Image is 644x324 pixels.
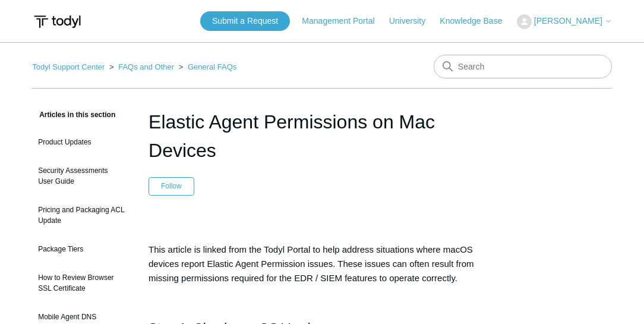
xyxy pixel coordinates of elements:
a: General FAQs [188,62,236,71]
h1: Elastic Agent Permissions on Mac Devices [149,108,495,165]
a: Product Updates [32,131,131,153]
button: Follow Article [149,177,194,195]
li: FAQs and Other [107,62,176,71]
input: Search [434,55,612,78]
button: [PERSON_NAME] [517,14,612,29]
p: This article is linked from the Todyl Portal to help address situations where macOS devices repor... [149,243,495,285]
a: Todyl Support Center [32,62,105,71]
li: General FAQs [176,62,237,71]
a: Pricing and Packaging ACL Update [32,199,131,232]
li: Todyl Support Center [32,62,107,71]
a: FAQs and Other [118,62,174,71]
span: [PERSON_NAME] [534,16,602,26]
a: Package Tiers [32,238,131,260]
img: Todyl Support Center Help Center home page [32,11,83,33]
a: University [389,15,437,27]
a: Management Portal [302,15,386,27]
span: Articles in this section [32,111,115,119]
a: Security Assessments User Guide [32,159,131,193]
a: Knowledge Base [440,15,514,27]
a: Submit a Request [200,11,290,31]
a: How to Review Browser SSL Certificate [32,266,131,300]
